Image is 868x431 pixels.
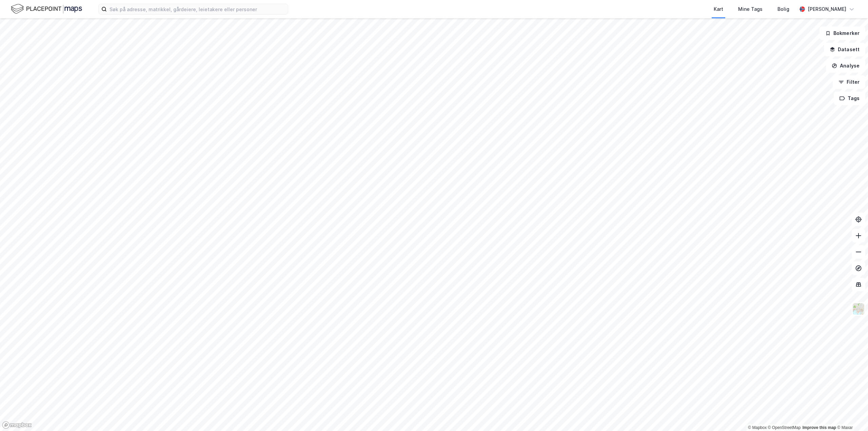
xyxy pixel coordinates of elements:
[834,398,868,431] iframe: Chat Widget
[777,5,789,13] div: Bolig
[107,4,288,14] input: Søk på adresse, matrikkel, gårdeiere, leietakere eller personer
[738,5,763,13] div: Mine Tags
[808,5,846,13] div: [PERSON_NAME]
[11,3,82,15] img: logo.f888ab2527a4732fd821a326f86c7f29.svg
[714,5,723,13] div: Kart
[834,398,868,431] div: Kontrollprogram for chat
